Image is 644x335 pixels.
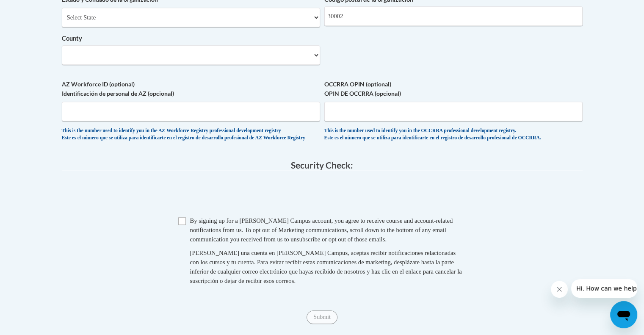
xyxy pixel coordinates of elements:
[610,301,637,328] iframe: Button to launch messaging window
[291,160,353,170] span: Security Check:
[5,6,69,13] span: Hi. How can we help?
[324,6,583,26] input: Metadata input
[62,127,320,141] div: This is the number used to identify you in the AZ Workforce Registry professional development reg...
[258,179,387,212] iframe: reCAPTCHA
[62,80,320,98] label: AZ Workforce ID (optional) Identificación de personal de AZ (opcional)
[62,34,320,43] label: County
[307,310,337,324] input: Submit
[190,217,453,243] span: By signing up for a [PERSON_NAME] Campus account, you agree to receive course and account-related...
[190,249,462,284] span: [PERSON_NAME] una cuenta en [PERSON_NAME] Campus, aceptas recibir notificaciones relacionadas con...
[324,127,583,141] div: This is the number used to identify you in the OCCRRA professional development registry. Este es ...
[551,281,568,298] iframe: Close message
[571,279,637,298] iframe: Message from company
[324,80,583,98] label: OCCRRA OPIN (optional) OPIN DE OCCRRA (opcional)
